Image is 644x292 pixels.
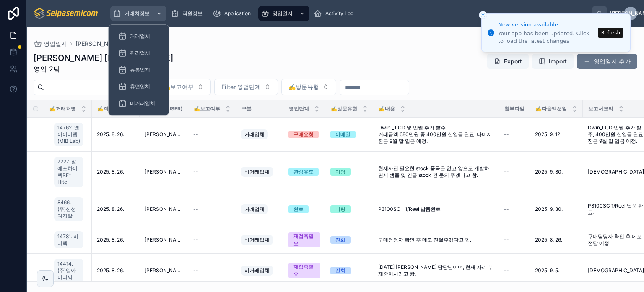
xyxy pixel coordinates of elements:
div: 미팅 [335,168,345,176]
span: -- [193,206,198,213]
a: 전화 [330,236,368,244]
span: 비거래업체 [244,267,270,274]
a: [PERSON_NAME] [145,131,183,138]
span: 거래처정보 [125,10,150,17]
a: [DATE] [PERSON_NAME] 담당님이며, 현재 자리 부재중이시라고 함. [378,264,494,277]
span: 영업일지 [273,10,293,17]
span: 2025. 9. 30. [535,168,563,175]
span: 2025. 9. 30. [535,206,563,213]
div: 재접촉필요 [293,263,315,278]
a: 2025. 8. 26. [97,168,135,175]
span: [PERSON_NAME] [145,267,183,274]
span: 7227. 알에프하이텍RF-Hite [57,158,80,185]
span: -- [193,267,198,274]
span: 영업단계 [289,105,309,112]
a: [PERSON_NAME] [145,237,183,243]
a: 2025. 9. 30. [535,206,578,213]
a: Activity Log [311,6,359,21]
div: 관심유도 [293,168,314,176]
span: ✍️보고여부 [163,83,194,91]
a: -- [193,267,231,274]
a: 관심유도 [288,168,320,176]
div: 이메일 [335,131,351,138]
a: -- [504,267,525,274]
span: 2025. 8. 26. [535,237,562,243]
span: 보고서요약 [588,105,613,112]
span: 거래업체 [244,206,265,213]
a: -- [193,131,231,138]
a: 7227. 알에프하이텍RF-Hite [54,155,87,189]
a: 현재까진 필요한 stock 품목은 없고 앞으로 개발하면서 샘플 및 긴급 stock 건 문의 주겠다고 함. [378,165,494,179]
span: 2025. 9. 5. [535,267,559,274]
a: -- [504,131,525,138]
a: 거래업체 [241,128,278,141]
span: 2025. 8. 26. [97,206,124,213]
a: 유통업체 [113,62,164,77]
span: 2025. 9. 12. [535,131,561,138]
a: 직원정보 [168,6,208,21]
span: 휴면업체 [130,83,150,90]
span: 영업일지 [44,39,67,48]
button: Select Button [281,79,336,95]
span: 유통업체 [130,66,150,73]
a: 2025. 9. 12. [535,131,578,138]
a: -- [193,206,231,213]
div: 재접촉필요 [293,232,315,247]
span: 구분 [241,105,252,112]
span: ✍️다음액션일 [535,105,567,112]
span: -- [504,267,509,274]
button: Select Button [156,79,211,95]
a: 2025. 9. 30. [535,168,578,175]
span: ✍️거래처명 [49,105,76,112]
span: ✍️방문유형 [288,83,319,91]
span: Import [549,57,567,66]
a: 2025. 8. 26. [535,237,578,243]
a: 2025. 9. 5. [535,267,578,274]
a: 2025. 8. 26. [97,206,135,213]
a: Dwin _ LCD 및 민웰 추가 발주. 거래금액 680만원 중 400만원 선입금 완료. 나머지 잔금 9월 말 입금 예정. [378,124,494,145]
a: 구매요청 [288,131,320,138]
a: [PERSON_NAME] [145,206,183,213]
a: 영업일지 [258,6,309,21]
button: Export [487,54,529,69]
a: [PERSON_NAME] [145,168,183,175]
span: 14762. 엠아이비랩(MIB Lab) [57,124,80,145]
a: 전화 [330,267,368,274]
span: 2025. 8. 26. [97,131,124,138]
span: -- [193,237,198,243]
a: 8466. (주)신성디지탈 [54,196,87,223]
span: 비거래업체 [130,100,155,107]
span: -- [504,168,509,175]
div: 미팅 [335,205,345,213]
span: -- [504,237,509,243]
button: Select Button [214,79,278,95]
a: -- [504,168,525,175]
span: 14781. 비디텍 [57,233,80,247]
span: 영업 2팀 [34,64,173,74]
a: 14781. 비디텍 [54,230,87,250]
a: -- [193,168,231,175]
span: 거래업체 [130,33,150,39]
a: [PERSON_NAME] [75,39,124,48]
span: -- [504,206,509,213]
span: Activity Log [325,10,353,17]
a: 미팅 [330,168,368,176]
span: -- [193,168,198,175]
span: [DEMOGRAPHIC_DATA] [588,267,644,274]
img: App logo [34,7,99,20]
span: -- [504,131,509,138]
a: 이메일 [330,131,368,138]
span: 첨부파일 [504,105,525,112]
a: 14762. 엠아이비랩(MIB Lab) [54,121,87,148]
span: P3100SC _ 1/Reel 납품완료 [378,206,441,213]
div: New version available [498,21,595,29]
a: 비거래업체 [241,165,278,179]
a: 미팅 [330,205,368,213]
span: 직원정보 [182,10,203,17]
div: scrollable content [106,4,592,23]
